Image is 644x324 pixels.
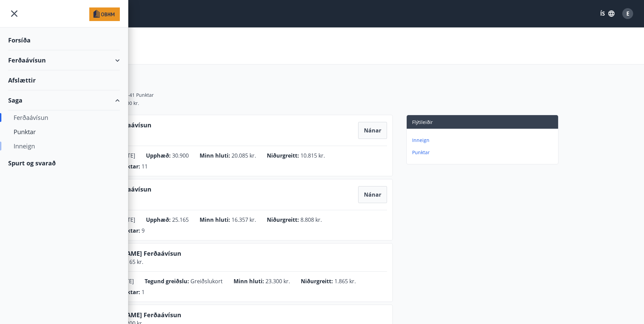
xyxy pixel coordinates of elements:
[358,186,387,203] button: Nánar
[146,152,171,159] span: Upphæð :
[14,139,114,153] div: Inneign
[8,90,120,110] div: Saga
[412,149,555,156] p: Punktar
[301,277,333,285] span: Niðurgreitt :
[596,7,618,20] button: ÍS
[146,216,171,223] span: Upphæð :
[142,163,148,170] span: 11
[8,50,120,70] div: Ferðaávísun
[300,216,322,223] span: 8.808 kr.
[265,277,290,285] span: 23.300 kr.
[190,277,223,285] span: Greiðslukort
[8,70,120,90] div: Afslættir
[620,5,636,22] button: E
[267,152,299,159] span: Niðurgreitt :
[200,152,230,159] span: Minn hluti :
[364,191,381,198] span: Nánar
[128,92,154,98] span: -41 Punktar
[232,152,256,159] span: 20.085 kr.
[142,227,145,234] span: 9
[117,258,143,266] span: 25.165 kr.
[364,127,381,134] span: Nánar
[93,249,181,260] span: [PERSON_NAME] Ferðaávísun
[412,137,555,144] p: Inneign
[334,277,356,285] span: 1.865 kr.
[412,119,433,125] span: Flýtileiðir
[300,152,325,159] span: 10.815 kr.
[93,227,140,234] span: Samtals punktar :
[200,216,230,223] span: Minn hluti :
[267,216,299,223] span: Niðurgreitt :
[142,288,145,296] span: 1
[172,216,189,223] span: 25.165
[8,153,120,173] div: Spurt og svarað
[89,7,120,21] img: union_logo
[172,152,189,159] span: 30.900
[14,110,114,125] div: Ferðaávísun
[93,163,140,170] span: Samtals punktar :
[93,311,181,322] span: [PERSON_NAME] Ferðaávísun
[626,10,629,17] span: E
[234,277,264,285] span: Minn hluti :
[93,288,140,296] span: Samtals punktar :
[14,125,114,139] div: Punktar
[232,216,256,223] span: 16.357 kr.
[358,122,387,139] button: Nánar
[145,277,189,285] span: Tegund greiðslu :
[8,7,20,20] button: menu
[8,30,120,50] div: Forsíða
